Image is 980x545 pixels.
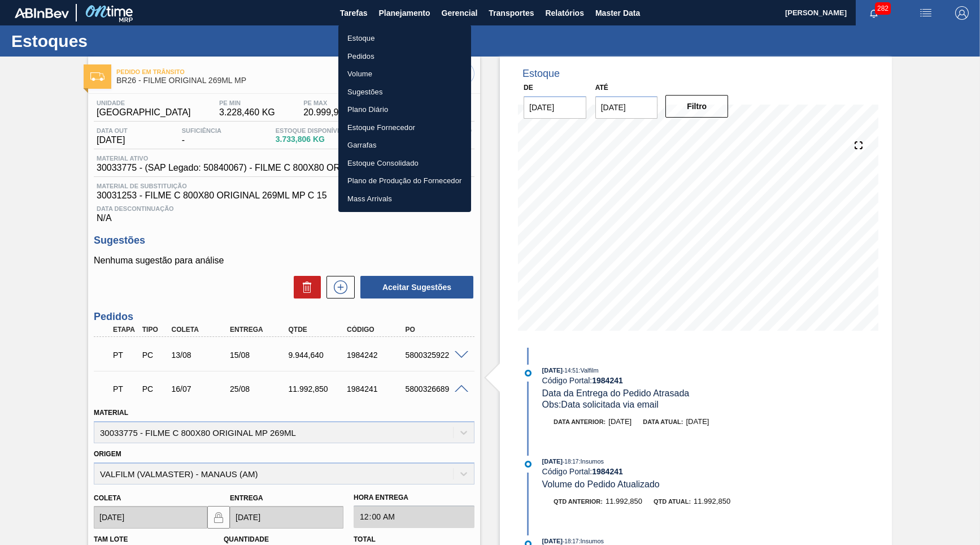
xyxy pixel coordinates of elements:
a: Pedidos [338,47,471,66]
a: Estoque Consolidado [338,154,471,172]
a: Volume [338,65,471,83]
a: Sugestões [338,83,471,101]
a: Plano de Produção do Fornecedor [338,172,471,190]
a: Estoque Fornecedor [338,119,471,137]
a: Garrafas [338,136,471,154]
a: Estoque [338,29,471,47]
a: Mass Arrivals [338,190,471,208]
a: Plano Diário [338,101,471,119]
